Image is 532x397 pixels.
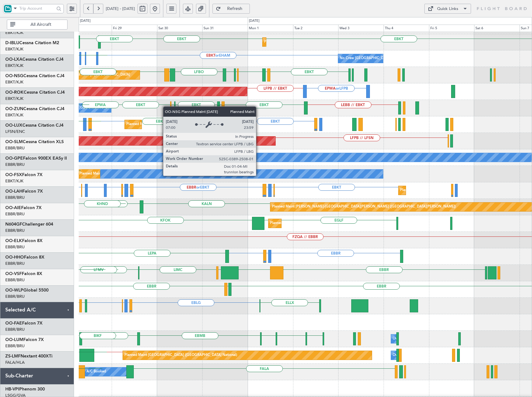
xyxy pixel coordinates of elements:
[5,255,24,259] span: OO-HHO
[5,30,23,35] a: EBKT/KJK
[212,4,250,14] button: Refresh
[5,46,23,52] a: EBKT/KJK
[5,338,23,342] span: OO-LUM
[58,70,130,80] div: Planned Maint Kortrijk-[GEOGRAPHIC_DATA]
[5,222,53,227] a: N604GFChallenger 604
[157,25,203,32] div: Sat 30
[5,321,43,325] a: OO-FAEFalcon 7X
[86,367,106,376] div: A/C Booked
[5,74,23,78] span: OO-NSG
[338,25,384,32] div: Wed 3
[5,63,23,68] a: EBKT/KJK
[202,25,248,32] div: Sun 31
[5,173,22,177] span: OO-FSX
[248,25,293,32] div: Mon 1
[5,107,64,111] a: OO-ZUNCessna Citation CJ4
[5,343,25,349] a: EBBR/BRU
[16,22,65,27] span: All Aircraft
[5,189,43,194] a: OO-LAHFalcon 7X
[19,4,54,13] input: Trip Account
[5,57,63,62] a: OO-LXACessna Citation CJ4
[5,288,49,292] a: OO-WLPGlobal 5500
[5,140,64,144] a: OO-SLMCessna Citation XLS
[5,354,53,358] a: ZS-LMFNextant 400XTi
[106,6,135,12] span: [DATE] - [DATE]
[5,211,25,217] a: EBBR/BRU
[5,178,23,184] a: EBKT/KJK
[5,261,25,266] a: EBBR/BRU
[5,222,22,227] span: N604GF
[393,334,435,343] div: Owner Melsbroek Air Base
[124,351,237,360] div: Planned Maint [GEOGRAPHIC_DATA] ([GEOGRAPHIC_DATA] National)
[5,156,23,161] span: OO-GPE
[5,90,24,95] span: OO-ROK
[5,288,23,292] span: OO-WLP
[293,25,338,32] div: Tue 2
[5,156,67,161] a: OO-GPEFalcon 900EX EASy II
[5,239,43,243] a: OO-ELKFalcon 8X
[66,25,112,32] div: Thu 28
[5,129,25,134] a: LFSN/ENC
[5,57,22,62] span: OO-LXA
[80,18,91,24] div: [DATE]
[5,189,22,194] span: OO-LAH
[393,351,435,360] div: Owner Melsbroek Air Base
[5,255,44,259] a: OO-HHOFalcon 8X
[68,103,152,113] div: Owner [GEOGRAPHIC_DATA]-[GEOGRAPHIC_DATA]
[474,25,520,32] div: Sat 6
[5,294,25,299] a: EBBR/BRU
[5,206,42,210] a: OO-AIEFalcon 7X
[5,338,44,342] a: OO-LUMFalcon 7X
[5,206,21,210] span: OO-AIE
[400,186,473,195] div: Planned Maint Kortrijk-[GEOGRAPHIC_DATA]
[272,202,456,212] div: Planned Maint [PERSON_NAME]-[GEOGRAPHIC_DATA][PERSON_NAME] ([GEOGRAPHIC_DATA][PERSON_NAME])
[5,41,59,45] a: D-IBLUCessna Citation M2
[5,173,43,177] a: OO-FSXFalcon 7X
[5,123,63,128] a: OO-LUXCessna Citation CJ4
[5,277,25,283] a: EBBR/BRU
[5,145,25,151] a: EBBR/BRU
[5,228,25,233] a: EBBR/BRU
[5,272,42,276] a: OO-VSFFalcon 8X
[5,360,25,365] a: FALA/HLA
[5,79,23,85] a: EBKT/KJK
[424,4,471,14] button: Quick Links
[5,327,25,332] a: EBBR/BRU
[5,239,22,243] span: OO-ELK
[429,25,474,32] div: Fri 5
[5,90,65,95] a: OO-ROKCessna Citation CJ4
[5,387,19,391] span: HB-VPI
[7,20,68,30] button: All Aircraft
[5,387,45,391] a: HB-VPIPhenom 300
[126,120,199,129] div: Planned Maint Kortrijk-[GEOGRAPHIC_DATA]
[5,272,22,276] span: OO-VSF
[5,162,25,167] a: EBBR/BRU
[249,18,259,24] div: [DATE]
[384,25,429,32] div: Thu 4
[5,96,23,101] a: EBKT/KJK
[437,6,458,12] div: Quick Links
[5,195,25,200] a: EBBR/BRU
[222,7,248,11] span: Refresh
[5,41,19,45] span: D-IBLU
[5,123,22,128] span: OO-LUX
[5,244,25,250] a: EBBR/BRU
[112,25,157,32] div: Fri 29
[270,219,368,228] div: Planned Maint [GEOGRAPHIC_DATA] ([GEOGRAPHIC_DATA])
[79,169,192,179] div: Planned Maint [GEOGRAPHIC_DATA] ([GEOGRAPHIC_DATA] National)
[5,107,23,111] span: OO-ZUN
[340,54,444,63] div: No Crew [GEOGRAPHIC_DATA] ([GEOGRAPHIC_DATA] National)
[5,74,64,78] a: OO-NSGCessna Citation CJ4
[5,140,23,144] span: OO-SLM
[264,37,337,47] div: Planned Maint Kortrijk-[GEOGRAPHIC_DATA]
[5,112,23,118] a: EBKT/KJK
[5,321,22,325] span: OO-FAE
[5,354,21,358] span: ZS-LMF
